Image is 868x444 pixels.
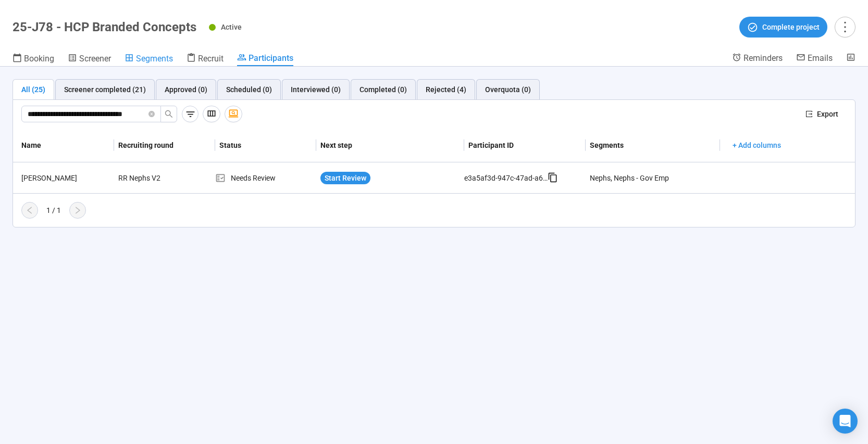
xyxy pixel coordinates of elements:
[215,129,316,162] th: Status
[739,17,827,37] button: Complete project
[796,53,833,65] a: Emails
[165,110,173,118] span: search
[187,53,224,66] a: Recruit
[325,172,366,184] span: Start Review
[21,84,45,95] div: All (25)
[464,172,548,184] div: e3a5af3d-947c-47ad-a616-8a6b397feca9
[838,20,852,34] span: more
[586,129,721,162] th: Segments
[733,139,781,151] span: + Add columns
[249,53,293,63] span: Participants
[835,17,855,37] button: more
[426,84,466,95] div: Rejected (4)
[21,202,38,219] button: left
[724,137,789,154] button: + Add columns
[13,20,196,34] h1: 25-J78 - HCP Branded Concepts
[464,129,586,162] th: Participant ID
[26,206,34,214] span: left
[24,54,54,64] span: Booking
[165,84,207,95] div: Approved (0)
[69,202,86,219] button: right
[73,206,82,214] span: right
[237,53,293,66] a: Participants
[79,54,111,64] span: Screener
[17,172,114,184] div: [PERSON_NAME]
[148,111,155,117] span: close-circle
[13,53,54,66] a: Booking
[291,84,341,95] div: Interviewed (0)
[46,205,61,216] div: 1 / 1
[808,53,833,63] span: Emails
[485,84,531,95] div: Overquota (0)
[805,110,813,118] span: export
[136,54,173,64] span: Segments
[833,409,858,434] div: Open Intercom Messenger
[732,53,783,65] a: Reminders
[114,168,192,188] div: RR Nephs V2
[13,129,114,162] th: Name
[226,84,272,95] div: Scheduled (0)
[221,23,242,31] span: Active
[743,53,783,63] span: Reminders
[64,84,146,95] div: Screener completed (21)
[198,54,224,64] span: Recruit
[215,172,316,184] div: Needs Review
[125,53,173,66] a: Segments
[148,109,155,119] span: close-circle
[762,21,820,33] span: Complete project
[590,172,669,184] div: Nephs, Nephs - Gov Emp
[359,84,407,95] div: Completed (0)
[160,106,177,122] button: search
[797,106,847,122] button: exportExport
[114,129,215,162] th: Recruiting round
[320,172,370,184] button: Start Review
[68,53,111,66] a: Screener
[817,108,838,120] span: Export
[316,129,464,162] th: Next step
